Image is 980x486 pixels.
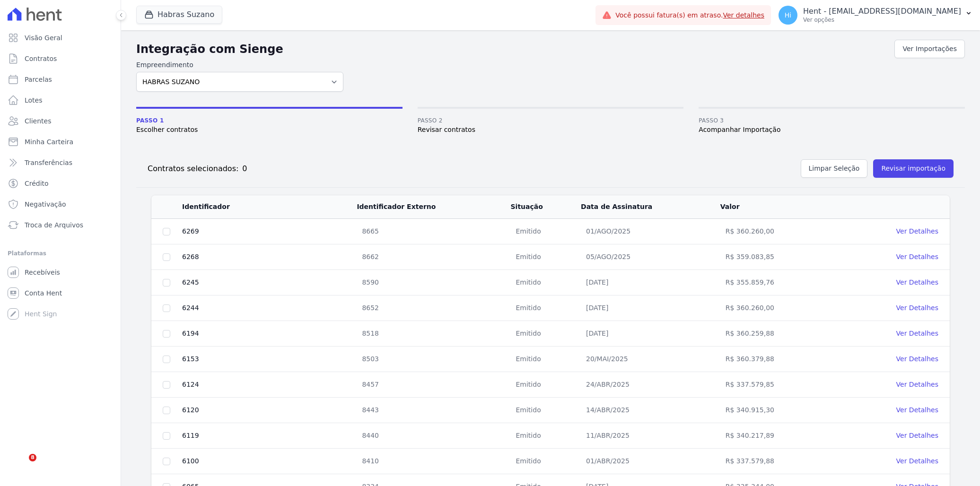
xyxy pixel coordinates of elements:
td: 8457 [356,372,510,398]
a: Parcelas [4,70,117,89]
a: Minha Carteira [4,132,117,151]
button: Habras Suzano [136,6,222,24]
label: Empreendimento [136,60,343,70]
td: 05/AGO/2025 [580,244,720,270]
a: Ver Detalhes [896,432,938,439]
td: 24/ABR/2025 [580,372,720,398]
td: 8518 [356,321,510,347]
p: Hent - [EMAIL_ADDRESS][DOMAIN_NAME] [803,7,961,16]
td: 14/ABR/2025 [580,398,720,423]
td: R$ 340.915,30 [720,398,836,423]
span: Lotes [25,95,43,105]
td: Emitido [510,295,581,321]
td: 6119 [182,423,356,449]
td: [DATE] [580,270,720,295]
span: Passo 3 [699,116,965,125]
span: Transferências [25,158,72,167]
nav: Progress [136,107,965,135]
a: Ver Detalhes [896,253,938,260]
td: 01/ABR/2025 [580,449,720,474]
td: 8652 [356,295,510,321]
p: Ver opções [803,16,961,24]
a: Lotes [4,91,117,110]
td: 6269 [182,219,356,244]
td: 6153 [182,347,356,372]
span: Parcelas [25,75,52,84]
td: Emitido [510,423,581,449]
span: Troca de Arquivos [25,220,83,230]
a: Transferências [4,153,117,172]
th: Identificador [182,195,356,219]
a: Recebíveis [4,263,117,282]
h2: Contratos selecionados: [148,163,238,174]
td: 8440 [356,423,510,449]
td: R$ 359.083,85 [720,244,836,270]
button: Hi Hent - [EMAIL_ADDRESS][DOMAIN_NAME] Ver opções [771,2,980,28]
button: Limpar Seleção [801,159,868,178]
td: 8590 [356,270,510,295]
td: 6120 [182,398,356,423]
a: Ver Detalhes [896,406,938,414]
td: [DATE] [580,321,720,347]
td: R$ 360.259,88 [720,321,836,347]
td: R$ 355.859,76 [720,270,836,295]
div: 0 [238,163,247,174]
td: R$ 360.260,00 [720,219,836,244]
td: Emitido [510,347,581,372]
td: 6124 [182,372,356,398]
a: Ver Detalhes [896,278,938,286]
td: R$ 360.379,88 [720,347,836,372]
a: Negativação [4,195,117,214]
td: 6194 [182,321,356,347]
td: [DATE] [580,295,720,321]
a: Crédito [4,174,117,193]
td: 6100 [182,449,356,474]
td: 8410 [356,449,510,474]
a: Ver detalhes [723,11,764,19]
td: R$ 337.579,88 [720,449,836,474]
a: Ver Detalhes [896,355,938,363]
span: Você possui fatura(s) em atraso. [615,10,764,20]
td: 20/MAI/2025 [580,347,720,372]
td: Emitido [510,321,581,347]
th: Valor [720,195,836,219]
button: Revisar importação [873,159,954,178]
a: Conta Hent [4,284,117,303]
td: Emitido [510,372,581,398]
th: Identificador Externo [356,195,510,219]
span: Visão Geral [25,33,62,43]
a: Ver Importações [894,40,965,58]
td: 6268 [182,244,356,270]
td: 8662 [356,244,510,270]
span: Acompanhar Importação [699,125,965,135]
span: Negativação [25,200,66,209]
span: Passo 1 [136,116,402,125]
h2: Integração com Sienge [136,41,894,58]
td: 8503 [356,347,510,372]
td: 8665 [356,219,510,244]
th: Situação [510,195,581,219]
a: Contratos [4,49,117,68]
td: Emitido [510,398,581,423]
a: Visão Geral [4,28,117,47]
td: R$ 360.260,00 [720,295,836,321]
span: Recebíveis [25,268,60,277]
th: Data de Assinatura [580,195,720,219]
td: R$ 337.579,85 [720,372,836,398]
span: Passo 2 [418,116,684,125]
a: Clientes [4,112,117,130]
div: Plataformas [8,248,113,259]
span: Crédito [25,179,49,188]
span: Revisar contratos [418,125,684,135]
td: Emitido [510,270,581,295]
td: 8443 [356,398,510,423]
td: 11/ABR/2025 [580,423,720,449]
a: Troca de Arquivos [4,216,117,234]
a: Ver Detalhes [896,381,938,388]
td: Emitido [510,244,581,270]
span: Hi [785,12,791,18]
a: Ver Detalhes [896,330,938,337]
span: Clientes [25,116,51,126]
span: Conta Hent [25,288,62,298]
td: 6245 [182,270,356,295]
